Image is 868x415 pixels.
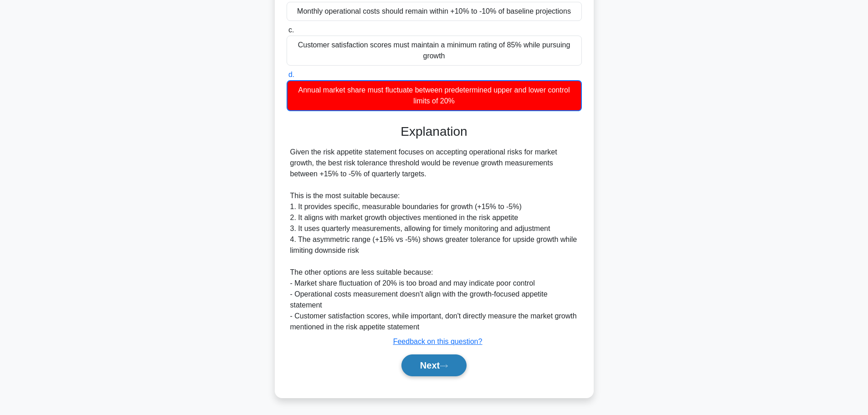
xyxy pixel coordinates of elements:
[288,71,294,78] span: d.
[292,124,576,139] h3: Explanation
[393,338,483,345] a: Feedback on this question?
[290,147,578,333] div: Given the risk appetite statement focuses on accepting operational risks for market growth, the b...
[401,354,467,376] button: Next
[287,36,582,66] div: Customer satisfaction scores must maintain a minimum rating of 85% while pursuing growth
[287,80,582,111] div: Annual market share must fluctuate between predetermined upper and lower control limits of 20%
[288,26,294,34] span: c.
[287,2,582,21] div: Monthly operational costs should remain within +10% to -10% of baseline projections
